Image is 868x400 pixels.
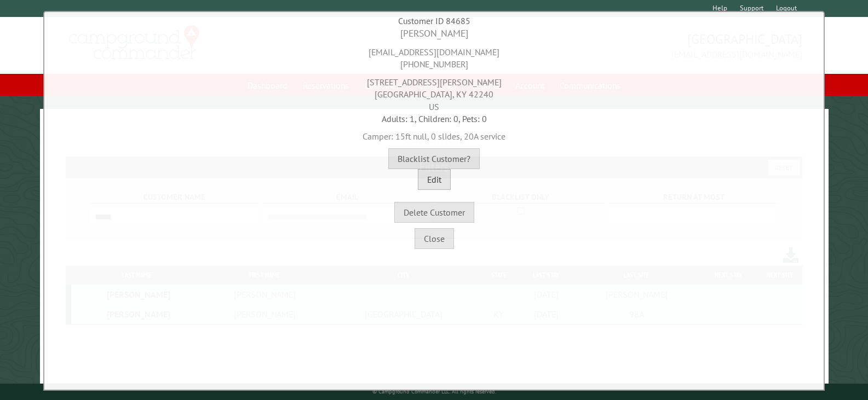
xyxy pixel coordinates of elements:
[47,40,821,71] div: [EMAIL_ADDRESS][DOMAIN_NAME] [PHONE_NUMBER]
[415,228,454,249] button: Close
[47,15,821,27] div: Customer ID 84685
[47,125,821,142] div: Camper: 15ft null, 0 slides, 20A service
[418,169,451,190] button: Edit
[47,27,821,40] div: [PERSON_NAME]
[388,148,480,169] button: Blacklist Customer?
[372,388,496,395] small: © Campground Commander LLC. All rights reserved.
[394,202,474,223] button: Delete Customer
[47,71,821,113] div: [STREET_ADDRESS][PERSON_NAME] [GEOGRAPHIC_DATA], KY 42240 US
[47,113,821,125] div: Adults: 1, Children: 0, Pets: 0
